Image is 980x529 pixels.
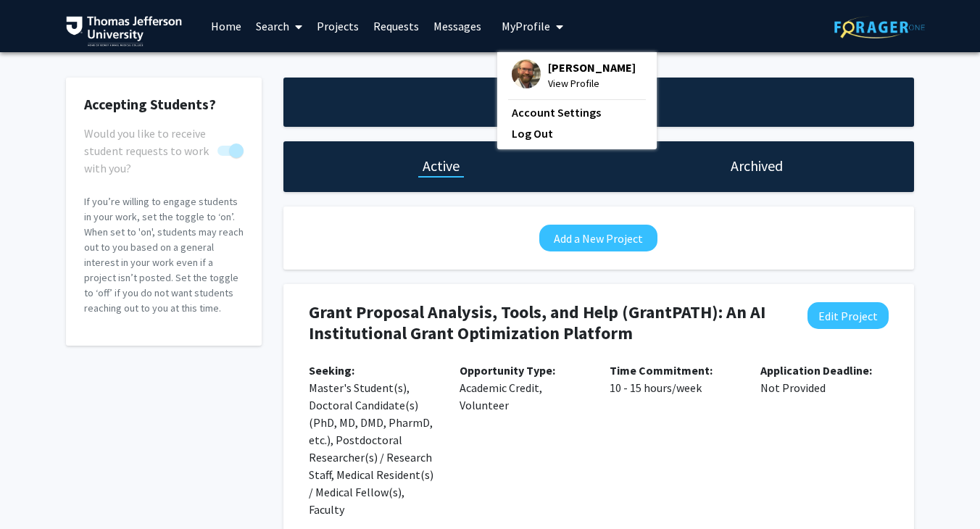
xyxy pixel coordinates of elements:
div: You cannot turn this off while you have active projects. [84,125,244,159]
img: Thomas Jefferson University Logo [66,16,182,46]
a: Home [204,1,249,51]
span: Would you like to receive student requests to work with you? [84,125,212,177]
button: Edit Project [807,302,889,329]
p: Not Provided [760,362,889,396]
h1: Active [423,156,460,176]
b: Opportunity Type: [460,363,555,378]
button: Add a New Project [539,225,657,251]
p: 10 - 15 hours/week [610,362,739,396]
h2: Accepting Students? [84,96,244,113]
img: Profile Picture [512,59,541,88]
img: ForagerOne Logo [834,16,925,38]
p: Academic Credit, Volunteer [460,362,589,414]
a: Requests [366,1,426,51]
iframe: Chat [11,464,62,518]
span: View Profile [548,75,636,91]
p: Master's Student(s), Doctoral Candidate(s) (PhD, MD, DMD, PharmD, etc.), Postdoctoral Researcher(... [309,362,438,518]
div: Profile Picture[PERSON_NAME]View Profile [512,59,636,91]
a: Account Settings [512,104,642,121]
b: Time Commitment: [610,363,713,378]
h4: Grant Proposal Analysis, Tools, and Help (GrantPATH): An AI Institutional Grant Optimization Plat... [309,302,784,344]
b: Application Deadline: [760,363,872,378]
span: My Profile [502,19,550,33]
a: Messages [426,1,489,51]
b: Seeking: [309,363,354,378]
a: Projects [310,1,366,51]
p: If you’re willing to engage students in your work, set the toggle to ‘on’. When set to 'on', stud... [84,194,244,316]
h1: Archived [731,156,783,176]
a: Log Out [512,125,642,142]
a: Search [249,1,310,51]
span: [PERSON_NAME] [548,59,636,75]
